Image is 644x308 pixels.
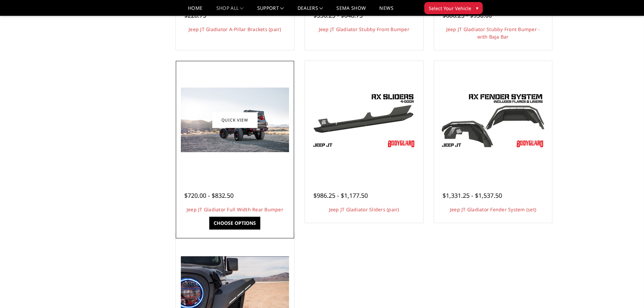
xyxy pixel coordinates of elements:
[209,217,260,230] a: Choose Options
[313,11,363,19] span: $536.25 - $648.75
[212,112,258,128] a: Quick view
[424,2,483,14] button: Select Your Vehicle
[336,6,366,16] a: SEMA Show
[379,6,393,16] a: News
[184,191,234,199] span: $720.00 - $832.50
[189,26,281,32] a: Jeep JT Gladiator A-Pillar Brackets (pair)
[307,63,422,177] a: Jeep JT Gladiator Sliders (pair) Jeep JT Gladiator Sliders (pair)
[476,4,478,11] span: ▾
[443,11,492,19] span: $686.25 - $930.00
[450,206,536,213] a: Jeep JT Gladiator Fender System (set)
[181,88,289,152] img: Jeep JT Gladiator Full Width Rear Bumper
[216,6,244,16] a: shop all
[443,191,502,199] span: $1,331.25 - $1,537.50
[446,26,540,40] a: Jeep JT Gladiator Stubby Front Bumper - with Baja Bar
[313,191,368,199] span: $986.25 - $1,177.50
[429,5,471,12] span: Select Your Vehicle
[319,26,409,32] a: Jeep JT Gladiator Stubby Front Bumper
[177,63,292,177] a: Jeep JT Gladiator Full Width Rear Bumper Jeep JT Gladiator Full Width Rear Bumper
[187,206,283,213] a: Jeep JT Gladiator Full Width Rear Bumper
[184,11,206,19] span: $228.75
[436,63,551,177] a: Jeep JT Gladiator Fender System (set) Jeep JT Gladiator Fender System (set)
[329,206,399,213] a: Jeep JT Gladiator Sliders (pair)
[257,6,284,16] a: Support
[297,6,323,16] a: Dealers
[188,6,202,16] a: Home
